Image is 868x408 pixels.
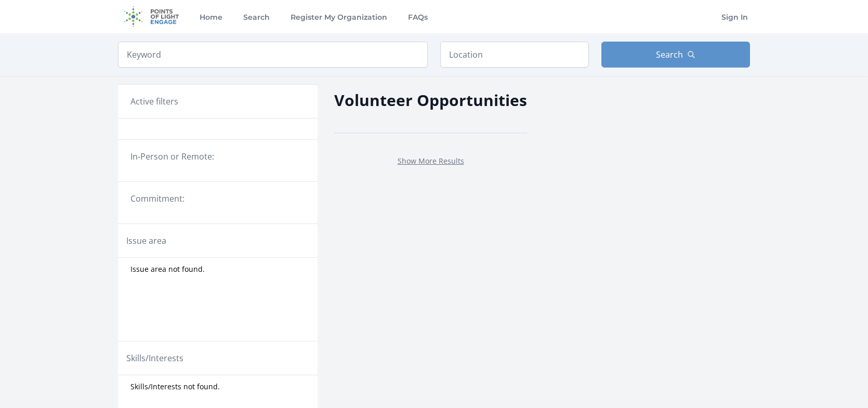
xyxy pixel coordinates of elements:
input: Location [440,42,589,68]
legend: Skills/Interests [126,352,183,364]
span: Skills/Interests not found. [130,381,220,392]
a: Show More Results [398,156,464,166]
button: Search [601,42,750,68]
legend: Commitment: [130,192,305,205]
legend: Issue area [126,234,166,247]
input: Keyword [118,42,428,68]
h2: Volunteer Opportunities [334,88,527,112]
span: Issue area not found. [130,264,205,274]
legend: In-Person or Remote: [130,150,305,163]
span: Search [656,48,683,61]
h3: Active filters [130,95,178,108]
